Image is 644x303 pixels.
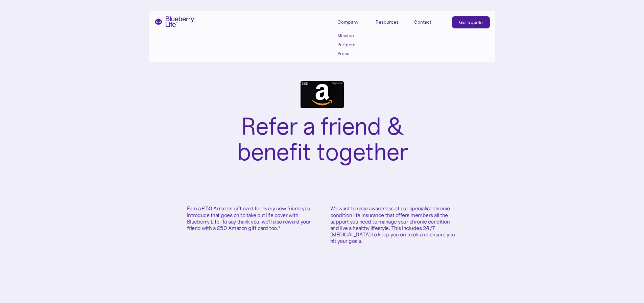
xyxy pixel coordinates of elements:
[376,19,399,25] div: Resources
[330,205,457,244] p: We want to raise awareness of our specialist chronic condition life insurance that offers members...
[337,16,368,27] div: Company
[414,19,431,25] div: Contact
[459,19,483,26] div: Get a quote
[414,16,444,27] a: Contact
[214,114,430,165] h1: Refer a friend & benefit together
[337,33,368,56] nav: Company
[337,42,368,48] a: Partners
[376,16,406,27] div: Resources
[337,51,368,56] a: Press
[154,16,194,27] a: home
[452,16,490,28] a: Get a quote
[337,19,358,25] div: Company
[187,205,314,231] p: Earn a £50 Amazon gift card for every new friend you introduce that goes on to take out life cove...
[337,33,368,39] a: Mission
